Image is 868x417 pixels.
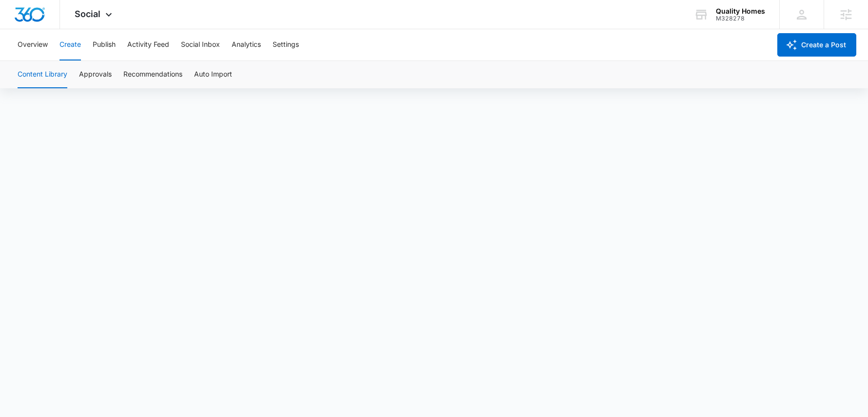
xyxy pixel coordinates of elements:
[127,29,169,60] button: Activity Feed
[716,15,765,22] div: account id
[716,7,765,15] div: account name
[194,61,232,88] button: Auto Import
[232,29,261,60] button: Analytics
[18,61,67,88] button: Content Library
[18,29,48,60] button: Overview
[181,29,220,60] button: Social Inbox
[59,29,81,60] button: Create
[75,9,100,19] span: Social
[79,61,112,88] button: Approvals
[93,29,116,60] button: Publish
[777,33,856,57] button: Create a Post
[273,29,299,60] button: Settings
[123,61,182,88] button: Recommendations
